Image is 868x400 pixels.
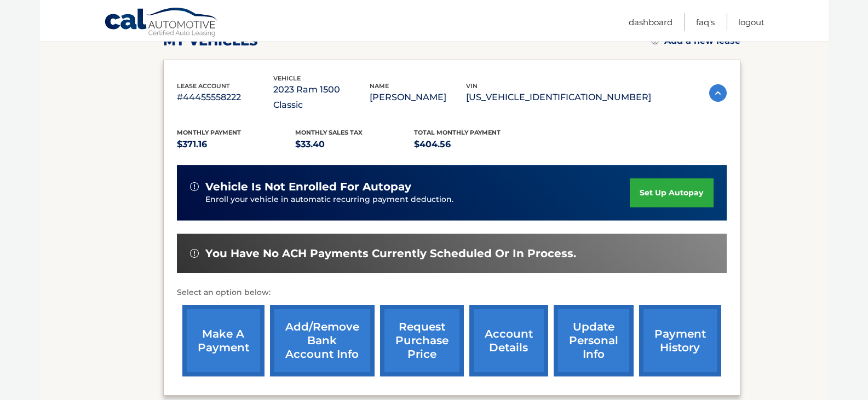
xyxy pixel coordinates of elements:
[469,305,548,376] a: account details
[295,137,414,152] p: $33.40
[273,74,301,82] span: vehicle
[370,82,389,90] span: name
[205,247,576,260] span: You have no ACH payments currently scheduled or in process.
[639,305,721,376] a: payment history
[629,13,672,31] a: Dashboard
[182,305,265,376] a: make a payment
[190,182,199,191] img: alert-white.svg
[205,180,411,194] span: vehicle is not enrolled for autopay
[414,129,501,136] span: Total Monthly Payment
[466,82,478,90] span: vin
[554,305,634,376] a: update personal info
[273,82,370,113] p: 2023 Ram 1500 Classic
[177,82,230,90] span: lease account
[414,137,533,152] p: $404.56
[205,194,630,206] p: Enroll your vehicle in automatic recurring payment deduction.
[738,13,764,31] a: Logout
[177,90,273,105] p: #44455558222
[696,13,715,31] a: FAQ's
[177,129,241,136] span: Monthly Payment
[630,178,713,207] a: set up autopay
[380,305,464,376] a: request purchase price
[709,84,727,102] img: accordion-active.svg
[104,7,219,39] a: Cal Automotive
[190,249,199,258] img: alert-white.svg
[177,286,727,299] p: Select an option below:
[370,90,466,105] p: [PERSON_NAME]
[466,90,651,105] p: [US_VEHICLE_IDENTIFICATION_NUMBER]
[295,129,363,136] span: Monthly sales Tax
[177,137,296,152] p: $371.16
[270,305,375,376] a: Add/Remove bank account info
